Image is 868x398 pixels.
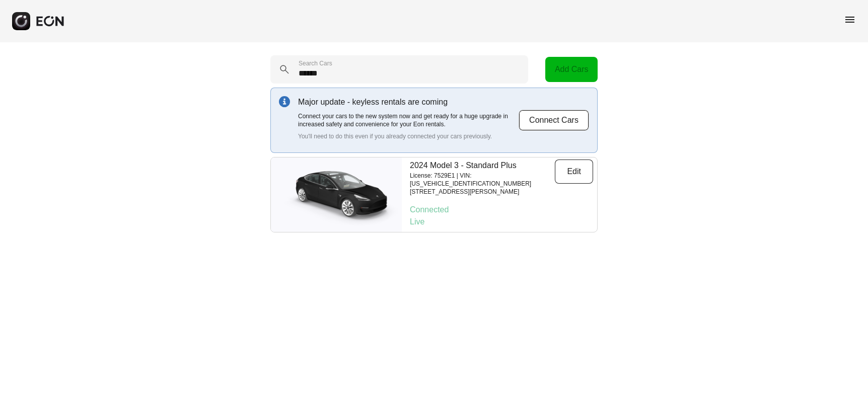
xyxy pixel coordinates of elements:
p: [STREET_ADDRESS][PERSON_NAME] [410,188,555,196]
p: 2024 Model 3 - Standard Plus [410,160,555,172]
button: Edit [555,160,593,184]
p: Live [410,216,593,228]
label: Search Cars [299,59,332,67]
img: car [271,162,402,227]
button: Connect Cars [519,110,589,131]
span: menu [844,14,856,26]
p: Major update - keyless rentals are coming [298,96,519,108]
p: License: 7529E1 | VIN: [US_VEHICLE_IDENTIFICATION_NUMBER] [410,172,555,188]
p: Connect your cars to the new system now and get ready for a huge upgrade in increased safety and ... [298,112,519,128]
p: You'll need to do this even if you already connected your cars previously. [298,132,519,140]
img: info [279,96,290,107]
p: Connected [410,204,593,216]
